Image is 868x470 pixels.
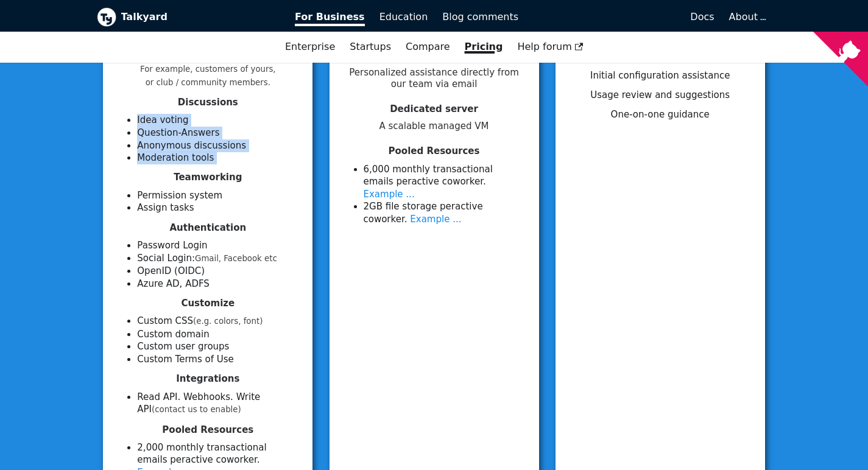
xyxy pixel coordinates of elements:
[570,89,750,102] li: Usage review and suggestions
[118,373,298,385] h4: Integrations
[364,163,524,201] li: 6 ,000 monthly transactional emails per active coworker .
[97,7,116,27] img: Talkyard logo
[729,11,764,23] a: About
[410,214,461,225] a: Example ...
[137,353,298,366] li: Custom Terms of Use
[295,11,365,26] span: For Business
[139,51,277,88] li: External members : Unlimited .
[137,189,298,202] li: Permission system
[195,254,277,263] small: Gmail, Facebook etc
[137,265,298,278] li: OpenID (OIDC)
[137,127,298,139] li: Question-Answers
[364,200,524,225] li: 2 GB file storage per active coworker .
[510,37,590,57] a: Help forum
[137,340,298,353] li: Custom user groups
[690,11,714,23] span: Docs
[137,114,298,127] li: Idea voting
[121,9,278,25] b: Talkyard
[137,252,298,265] li: Social Login:
[140,65,276,87] small: For example, customers of yours, or club / community members.
[137,152,298,164] li: Moderation tools
[457,37,510,57] a: Pricing
[278,37,342,57] a: Enterprise
[364,189,415,200] a: Example ...
[344,121,524,132] span: A scalable managed VM
[118,222,298,234] h4: Authentication
[570,108,750,121] li: One-on-one guidance
[526,7,722,27] a: Docs
[342,37,398,57] a: Startups
[570,69,750,82] li: Initial configuration assistance
[118,97,298,108] h4: Discussions
[390,103,478,114] span: Dedicated server
[137,391,298,416] li: Read API. Webhooks. Write API
[288,7,372,27] a: For Business
[137,328,298,341] li: Custom domain
[118,172,298,183] h4: Teamworking
[137,139,298,152] li: Anonymous discussions
[379,11,428,23] span: Education
[442,11,518,23] span: Blog comments
[406,41,450,52] a: Compare
[118,298,298,309] h4: Customize
[344,146,524,157] h4: Pooled Resources
[152,405,241,414] small: (contact us to enable)
[517,41,583,52] span: Help forum
[137,278,298,290] li: Azure AD, ADFS
[118,424,298,436] h4: Pooled Resources
[435,7,526,27] a: Blog comments
[97,7,278,27] a: Talkyard logoTalkyard
[137,315,298,328] li: Custom CSS
[137,202,298,214] li: Assign tasks
[193,317,263,326] small: (e.g. colors, font)
[344,67,524,90] span: Personalized assistance directly from our team via email
[372,7,436,27] a: Education
[137,239,298,252] li: Password Login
